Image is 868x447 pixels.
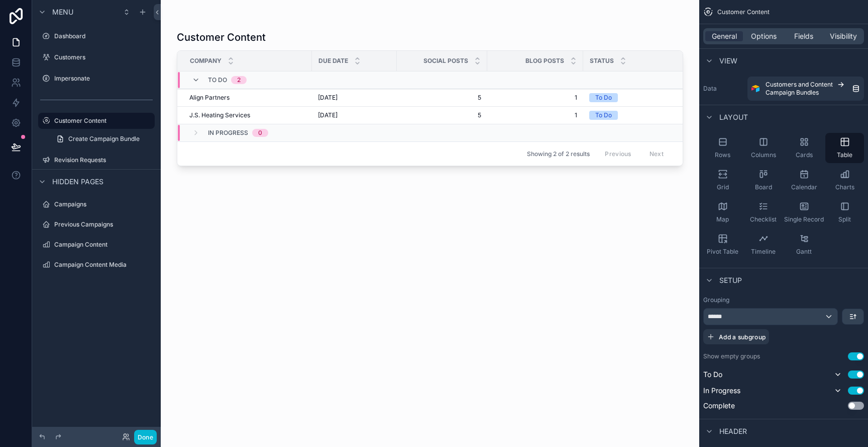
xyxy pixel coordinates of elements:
[719,275,742,285] span: Setup
[719,112,748,122] span: Layout
[791,183,817,191] span: Calendar
[38,237,155,253] a: Campaign Content
[703,133,742,163] button: Rows
[835,183,854,191] span: Charts
[38,152,155,168] a: Revision Requests
[38,257,155,273] a: Campaign Content Media
[825,133,864,163] button: Table
[703,296,729,304] label: Grouping
[707,248,738,256] span: Pivot Table
[38,113,155,129] a: Customer Content
[590,57,614,65] span: Status
[744,197,783,228] button: Checklist
[258,129,262,137] div: 0
[838,215,851,223] span: Split
[794,31,813,41] span: Fields
[785,133,823,163] button: Cards
[750,215,777,223] span: Checklist
[719,56,737,66] span: View
[52,7,73,17] span: Menu
[38,28,155,44] a: Dashboard
[50,131,155,147] a: Create Campaign Bundle
[751,31,777,41] span: Options
[703,165,742,195] button: Grid
[784,215,824,223] span: Single Record
[703,386,740,396] span: In Progress
[54,200,153,208] label: Campaigns
[38,49,155,65] a: Customers
[719,426,747,436] span: Header
[785,165,823,195] button: Calendar
[785,230,823,260] button: Gantt
[751,151,776,159] span: Columns
[527,150,590,158] span: Showing 2 of 2 results
[703,85,743,93] label: Data
[837,151,852,159] span: Table
[719,333,766,341] span: Add a subgroup
[744,133,783,163] button: Columns
[751,248,776,256] span: Timeline
[525,57,564,65] span: Blog Posts
[237,76,241,84] div: 2
[190,57,222,65] span: Company
[703,197,742,228] button: Map
[54,32,153,40] label: Dashboard
[38,216,155,233] a: Previous Campaigns
[38,196,155,212] a: Campaigns
[208,129,248,137] span: In Progress
[54,74,153,83] label: Impersonate
[785,197,823,228] button: Single Record
[766,81,833,89] span: Customers and Content
[38,70,155,87] a: Impersonate
[744,165,783,195] button: Board
[716,215,729,223] span: Map
[755,183,772,191] span: Board
[703,401,735,411] span: Complete
[744,230,783,260] button: Timeline
[796,248,812,256] span: Gantt
[796,151,813,159] span: Cards
[703,352,760,360] label: Show empty groups
[54,261,153,269] label: Campaign Content Media
[715,151,730,159] span: Rows
[134,430,157,444] button: Done
[751,85,759,93] img: Airtable Logo
[717,183,729,191] span: Grid
[423,57,468,65] span: Social Posts
[68,135,140,143] span: Create Campaign Bundle
[703,369,722,380] span: To Do
[747,77,864,101] a: Customers and ContentCampaign Bundles
[54,241,153,249] label: Campaign Content
[712,31,737,41] span: General
[825,165,864,195] button: Charts
[703,230,742,260] button: Pivot Table
[54,220,153,229] label: Previous Campaigns
[52,177,103,187] span: Hidden pages
[208,76,227,84] span: To Do
[825,197,864,228] button: Split
[830,31,857,41] span: Visibility
[717,8,770,16] span: Customer Content
[703,329,769,344] button: Add a subgroup
[54,156,153,164] label: Revision Requests
[54,53,153,61] label: Customers
[318,57,348,65] span: Due Date
[766,89,819,97] span: Campaign Bundles
[54,117,149,125] label: Customer Content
